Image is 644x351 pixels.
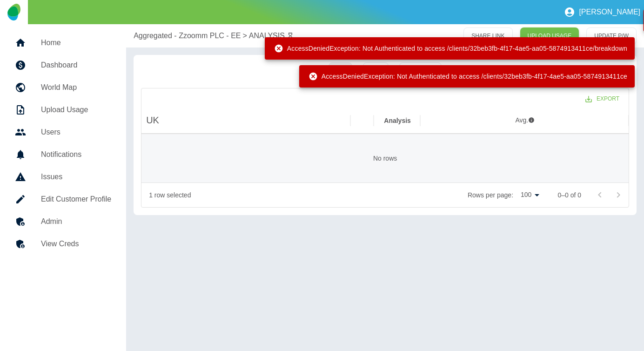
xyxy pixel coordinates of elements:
[7,32,119,54] a: Home
[560,3,644,21] button: [PERSON_NAME]
[41,238,111,250] h5: View Creds
[41,216,111,227] h5: Admin
[274,40,627,57] div: AccessDeniedException: Not Authenticated to access /clients/32beb3fb-4f17-4ae5-aa05-5874913411ce/...
[41,104,111,115] h5: Upload Usage
[7,143,119,166] a: Notifications
[7,121,119,143] a: Users
[515,115,535,125] div: Avg.
[41,37,111,48] h5: Home
[7,188,119,210] a: Edit Customer Profile
[578,90,627,108] button: Export
[7,4,20,20] img: Logo
[41,127,111,138] h5: Users
[7,166,119,188] a: Issues
[249,30,285,41] a: ANALYSIS
[7,233,119,255] a: View Creds
[557,190,581,200] p: 0–0 of 0
[7,99,119,121] a: Upload Usage
[134,30,241,41] a: Aggregated - Zzoomm PLC - EE
[146,114,159,127] h4: UK
[384,117,411,124] div: Analysis
[41,149,111,160] h5: Notifications
[41,171,111,182] h5: Issues
[309,68,627,85] div: AccessDeniedException: Not Authenticated to access /clients/32beb3fb-4f17-4ae5-aa05-5874913411ce
[41,194,111,205] h5: Edit Customer Profile
[141,134,629,182] div: No rows
[468,190,513,200] p: Rows per page:
[242,30,247,41] p: >
[41,60,111,71] h5: Dashboard
[149,190,191,200] div: 1 row selected
[41,82,111,93] h5: World Map
[7,54,119,76] a: Dashboard
[7,210,119,233] a: Admin
[528,117,535,123] svg: 3 months avg
[7,76,119,99] a: World Map
[517,188,543,202] div: 100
